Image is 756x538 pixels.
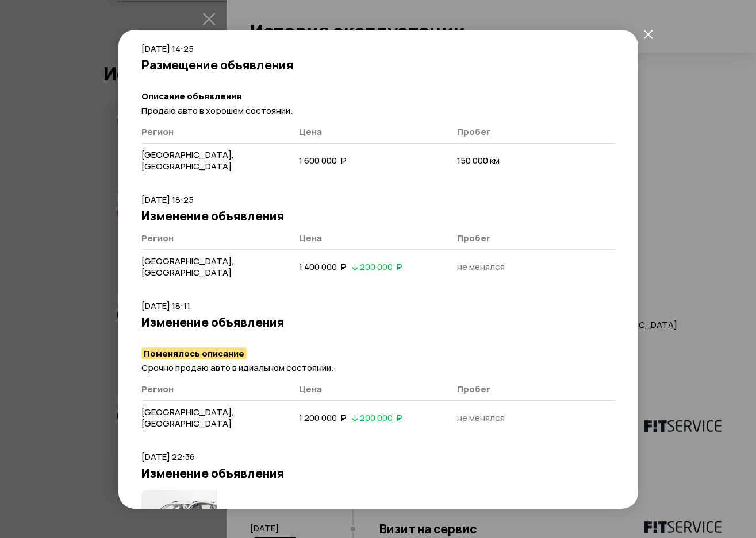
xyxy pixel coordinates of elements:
span: Срочно продаю авто в идиальном состоянии. [141,362,333,374]
span: 1 200 000 ₽ [299,412,347,424]
p: [DATE] 14:25 [141,42,615,55]
button: закрыть [638,24,659,45]
span: 150 000 км [457,154,500,167]
h3: Изменение объявления [141,208,615,223]
p: [DATE] 18:25 [141,193,615,206]
span: Пробег [457,126,491,138]
span: 1 600 000 ₽ [299,154,347,167]
span: [GEOGRAPHIC_DATA], [GEOGRAPHIC_DATA] [141,255,234,279]
h4: Описание объявления [141,91,615,102]
span: Пробег [457,232,491,244]
span: Цена [299,232,322,244]
mark: Поменялось описание [141,347,247,359]
h3: Размещение объявления [141,57,615,72]
p: [DATE] 22:36 [141,451,615,463]
span: 200 000 ₽ [360,261,402,273]
span: Продаю авто в хорошем состоянии. [141,104,293,117]
span: Регион [141,126,174,138]
span: Регион [141,232,174,244]
span: Цена [299,383,322,395]
span: [GEOGRAPHIC_DATA], [GEOGRAPHIC_DATA] [141,406,234,430]
span: [GEOGRAPHIC_DATA], [GEOGRAPHIC_DATA] [141,149,234,173]
span: Регион [141,383,174,395]
span: 200 000 ₽ [360,412,402,424]
span: не менялся [457,412,505,424]
span: Пробег [457,383,491,395]
h3: Изменение объявления [141,315,615,330]
span: не менялся [457,261,505,273]
span: 1 400 000 ₽ [299,261,347,273]
p: [DATE] 18:11 [141,300,615,312]
h3: Изменение объявления [141,466,615,481]
span: Цена [299,126,322,138]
